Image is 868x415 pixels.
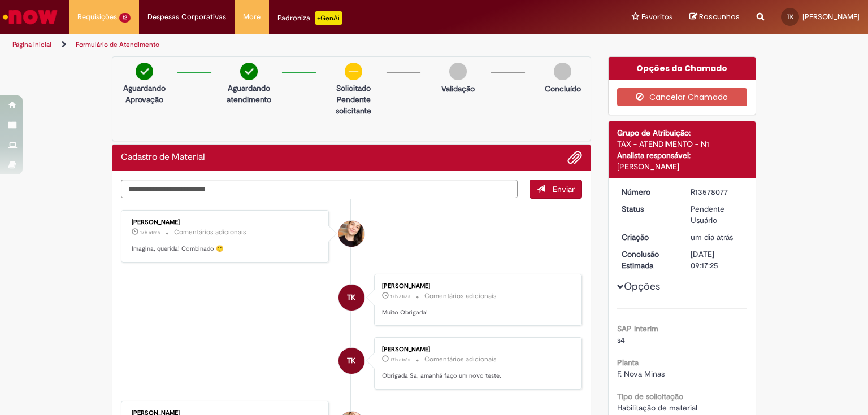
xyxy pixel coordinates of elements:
[617,150,748,161] div: Analista responsável:
[338,221,364,247] div: Sabrina De Vasconcelos
[382,308,570,317] p: Muito Obrigada!
[382,346,570,353] div: [PERSON_NAME]
[136,63,153,80] img: check-circle-green.png
[12,40,51,49] a: Página inicial
[689,12,740,23] a: Rascunhos
[390,293,410,300] span: 17h atrás
[613,231,683,243] dt: Criação
[609,57,756,80] div: Opções do Chamado
[174,228,246,237] small: Comentários adicionais
[147,11,226,23] span: Despesas Corporativas
[77,11,117,23] span: Requisições
[617,161,748,172] div: [PERSON_NAME]
[338,348,364,374] div: Tamires Karolaine
[691,203,743,226] div: Pendente Usuário
[243,11,261,23] span: More
[802,12,860,21] span: [PERSON_NAME]
[121,180,518,199] textarea: Digite sua mensagem aqui...
[132,219,320,226] div: [PERSON_NAME]
[8,34,570,55] ul: Trilhas de página
[553,184,575,194] span: Enviar
[390,293,410,300] time: 30/09/2025 16:43:52
[76,40,159,49] a: Formulário de Atendimento
[691,232,733,242] span: um dia atrás
[617,88,748,106] button: Cancelar Chamado
[617,403,697,413] span: Habilitação de material
[691,186,743,198] div: R13578077
[382,372,570,381] p: Obrigada Sa, amanhã faço um novo teste.
[441,83,475,94] p: Validação
[424,291,497,301] small: Comentários adicionais
[222,82,276,105] p: Aguardando atendimento
[613,203,683,215] dt: Status
[277,11,342,25] div: Padroniza
[617,391,683,401] b: Tipo de solicitação
[390,356,410,363] time: 30/09/2025 16:43:35
[240,63,258,80] img: check-circle-green.png
[617,127,748,138] div: Grupo de Atribuição:
[315,11,342,25] p: +GenAi
[382,283,570,290] div: [PERSON_NAME]
[617,138,748,150] div: TAX - ATENDIMENTO - N1
[347,347,355,374] span: TK
[140,229,160,236] span: 17h atrás
[691,232,733,242] time: 29/09/2025 16:15:39
[554,63,571,80] img: img-circle-grey.png
[338,285,364,311] div: Tamires Karolaine
[613,248,683,271] dt: Conclusão Estimada
[567,150,582,165] button: Adicionar anexos
[140,229,160,236] time: 30/09/2025 16:49:01
[617,357,639,368] b: Planta
[617,324,658,334] b: SAP Interim
[617,335,625,345] span: s4
[1,6,59,28] img: ServiceNow
[117,82,172,105] p: Aguardando Aprovação
[699,11,740,22] span: Rascunhos
[326,82,381,94] p: Solicitado
[326,94,381,116] p: Pendente solicitante
[691,231,743,243] div: 29/09/2025 16:15:39
[641,11,672,23] span: Favoritos
[545,83,581,94] p: Concluído
[347,284,355,311] span: TK
[613,186,683,198] dt: Número
[121,152,205,163] h2: Cadastro de Material Histórico de tíquete
[345,63,362,80] img: circle-minus.png
[132,244,320,254] p: Imagina, querida! Combinado 🙂
[424,355,497,364] small: Comentários adicionais
[119,13,131,23] span: 12
[787,13,793,20] span: TK
[390,356,410,363] span: 17h atrás
[617,369,665,379] span: F. Nova Minas
[449,63,467,80] img: img-circle-grey.png
[530,180,582,199] button: Enviar
[691,248,743,271] div: [DATE] 09:17:25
